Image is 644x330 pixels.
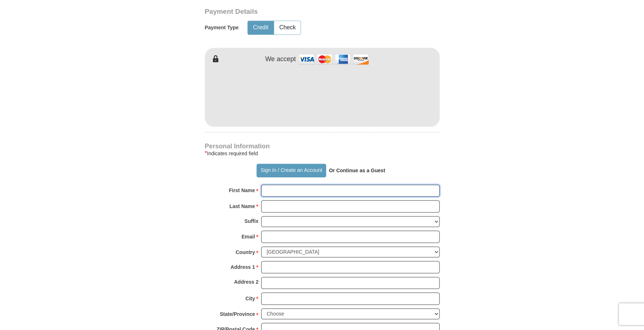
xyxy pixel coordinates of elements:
[298,51,370,67] img: credit cards accepted
[230,262,255,272] strong: Address 1
[220,309,255,319] strong: State/Province
[329,168,385,173] strong: Or Continue as a Guest
[245,216,259,226] strong: Suffix
[205,149,440,158] div: Indicates required field
[205,25,239,31] h5: Payment Type
[274,21,301,34] button: Check
[229,185,255,195] strong: First Name
[248,21,273,34] button: Credit
[229,201,255,211] strong: Last Name
[245,293,255,304] strong: City
[234,277,259,287] strong: Address 2
[205,143,440,149] h4: Personal Information
[235,247,255,257] strong: Country
[256,164,326,177] button: Sign In / Create an Account
[205,8,389,16] h3: Payment Details
[265,55,296,63] h4: We accept
[242,232,255,242] strong: Email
